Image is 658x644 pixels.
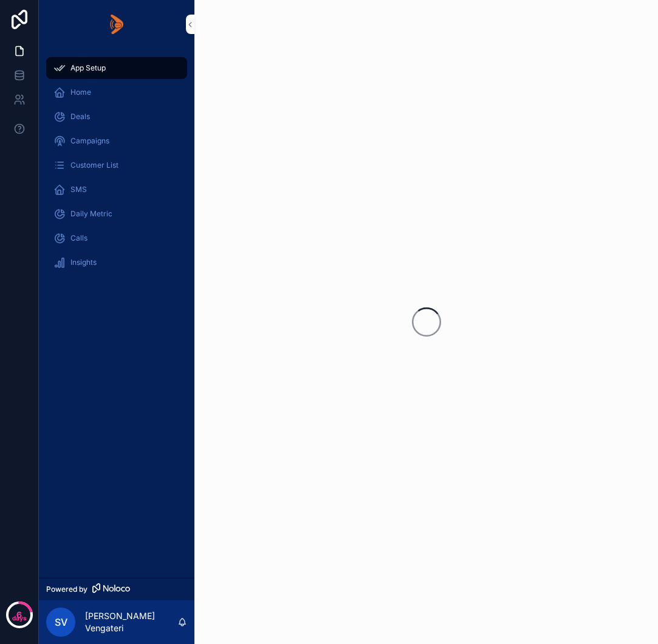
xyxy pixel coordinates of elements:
span: Insights [70,258,97,267]
a: SMS [46,179,187,200]
span: SMS [70,185,87,194]
a: Insights [46,252,187,273]
a: Home [46,81,187,103]
a: App Setup [46,57,187,79]
div: scrollable content [39,49,194,289]
a: Campaigns [46,130,187,152]
span: Powered by [46,584,87,594]
span: Campaigns [70,136,109,146]
p: [PERSON_NAME] Vengateri [85,610,177,634]
span: Customer List [70,160,118,170]
a: Customer List [46,154,187,176]
span: Deals [70,112,90,122]
img: App logo [110,15,123,34]
p: 6 [16,609,22,621]
span: Calls [70,233,87,243]
a: Powered by [39,578,194,600]
a: Calls [46,227,187,249]
p: days [12,614,27,623]
a: Deals [46,106,187,128]
span: Home [70,87,91,97]
span: Daily Metric [70,209,112,219]
a: Daily Metric [46,203,187,225]
span: App Setup [70,63,106,73]
span: sV [55,615,67,629]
